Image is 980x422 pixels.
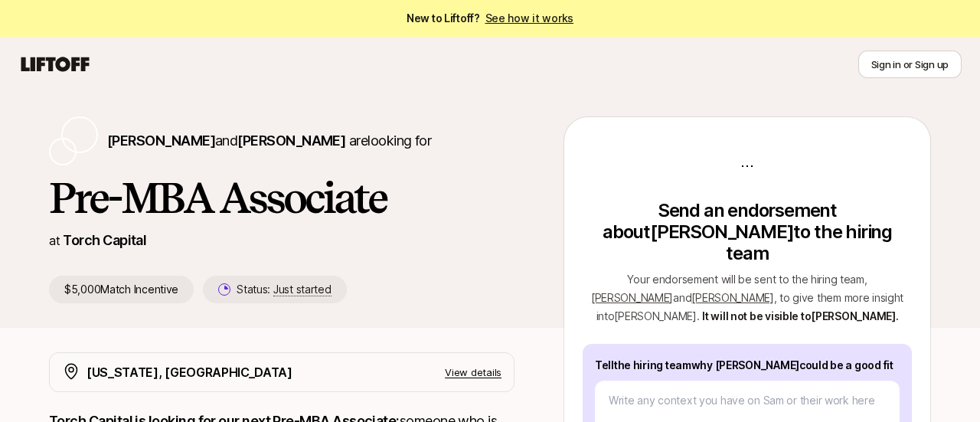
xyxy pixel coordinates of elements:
a: See how it works [485,11,574,25]
p: $5,000 Match Incentive [49,276,194,303]
span: [PERSON_NAME] [237,132,345,149]
p: View details [445,365,501,380]
span: [PERSON_NAME] [591,291,673,304]
span: New to Liftoff? [407,9,573,28]
p: Tell the hiring team why [PERSON_NAME] could be a good fit [595,356,900,375]
span: and [673,291,774,304]
span: It will not be visible to [PERSON_NAME] . [702,309,898,322]
span: [PERSON_NAME] [691,291,773,304]
p: at [49,231,60,250]
h1: Pre-MBA Associate [49,175,514,221]
p: Send an endorsement about [PERSON_NAME] to the hiring team [583,200,912,264]
p: Status: [237,280,331,299]
span: Just started [273,283,332,296]
p: [US_STATE], [GEOGRAPHIC_DATA] [87,362,292,382]
span: Your endorsement will be sent to the hiring team , , to give them more insight into [PERSON_NAME] . [591,273,903,322]
button: Sign in or Sign up [858,51,962,78]
span: and [215,132,345,149]
span: [PERSON_NAME] [107,132,215,149]
a: Torch Capital [63,232,146,248]
p: are looking for [107,130,431,152]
